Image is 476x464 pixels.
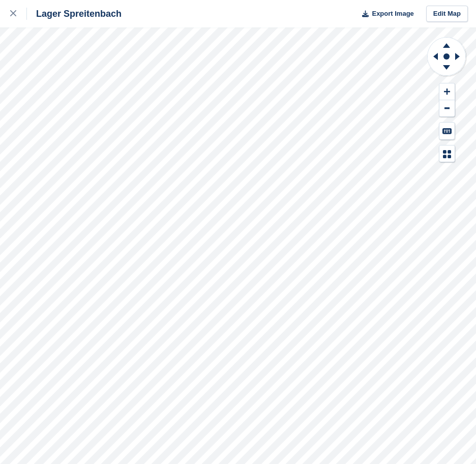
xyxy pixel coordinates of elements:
[372,9,413,19] span: Export Image
[27,8,122,20] div: Lager Spreitenbach
[426,6,468,22] a: Edit Map
[356,6,414,22] button: Export Image
[439,83,455,100] button: Zoom In
[439,100,455,117] button: Zoom Out
[439,146,455,162] button: Map Legend
[439,123,455,139] button: Keyboard Shortcuts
